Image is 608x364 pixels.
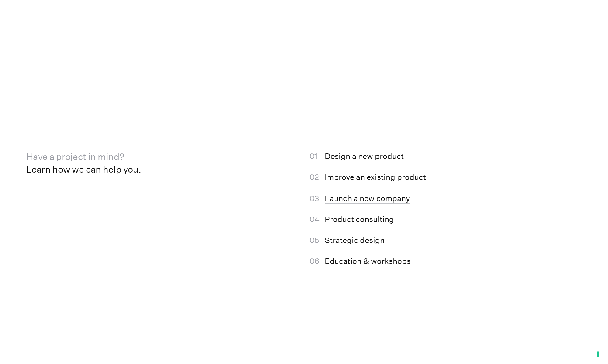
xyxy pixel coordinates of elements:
a: Design a new product [325,151,404,161]
a: Improve an existing product [325,172,426,182]
span: Have a project in mind? [26,151,124,162]
button: Your consent preferences for tracking technologies [593,349,603,359]
a: Launch a new company [325,194,410,204]
a: Product consulting [325,214,394,224]
a: Strategic design [325,235,385,245]
h4: Learn how we can help you. [26,150,291,176]
a: Education & workshops [325,256,411,266]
